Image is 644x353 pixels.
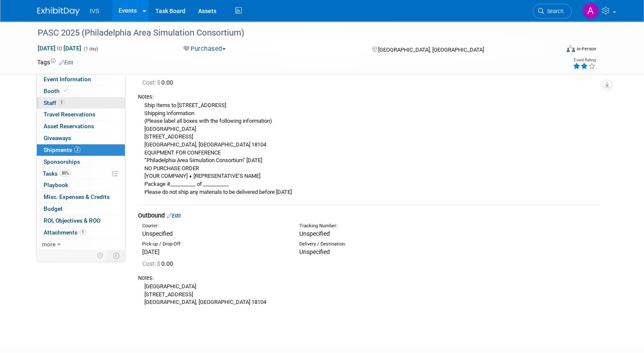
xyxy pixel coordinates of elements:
div: Notes: [138,274,600,282]
a: Budget [37,203,125,215]
td: Tags [37,58,73,66]
a: Booth [37,85,125,97]
a: Tasks89% [37,168,125,179]
span: more [42,241,55,248]
span: (1 day) [83,46,98,52]
a: Travel Reservations [37,109,125,120]
div: Delivery / Destination: [299,241,444,248]
a: Search [533,4,572,19]
div: Unspecified [142,229,287,238]
a: Asset Reservations [37,121,125,132]
span: Event Information [44,76,91,83]
div: Notes: [138,93,600,101]
div: Event Format [514,44,596,57]
div: Outbound [138,211,600,220]
a: Attachments1 [37,227,125,238]
span: 2 [74,146,80,153]
span: 0.00 [142,260,177,267]
a: Sponsorships [37,156,125,168]
span: Shipments [44,146,80,153]
a: Event Information [37,74,125,85]
span: Unspecified [299,230,330,237]
a: Edit [59,60,73,66]
div: Ship Items to [STREET_ADDRESS] Shipping Information (Please label all boxes with the following in... [138,101,600,196]
img: Format-Inperson.png [567,45,575,52]
span: Asset Reservations [44,123,94,130]
span: 0.00 [142,79,177,86]
a: Staff1 [37,97,125,109]
span: 1 [58,99,65,106]
a: more [37,239,125,250]
a: Edit [167,212,181,219]
span: Unspecified [299,248,330,255]
span: Travel Reservations [44,111,95,118]
span: Booth [44,88,69,94]
div: [GEOGRAPHIC_DATA] [STREET_ADDRESS] [GEOGRAPHIC_DATA], [GEOGRAPHIC_DATA] 18104 [138,282,600,306]
span: Misc. Expenses & Credits [44,193,110,200]
span: IVS [90,8,100,14]
a: Playbook [37,179,125,191]
div: In-Person [576,46,596,52]
div: Courier: [142,223,287,229]
a: Misc. Expenses & Credits [37,191,125,203]
td: Toggle Event Tabs [108,250,125,261]
span: [DATE] [DATE] [37,44,82,52]
a: Shipments2 [37,144,125,156]
img: Aaron Lentscher [583,3,599,19]
span: 89% [60,170,71,176]
span: Playbook [44,182,68,188]
span: Tasks [43,170,71,177]
span: Cost: $ [142,260,161,267]
span: Sponsorships [44,158,80,165]
div: Tracking Number: [299,223,483,229]
div: PASC 2025 (Philadelphia Area Simulation Consortium) [35,25,549,41]
img: ExhibitDay [37,7,80,16]
div: Pick-up / Drop-Off: [142,241,287,248]
span: Staff [44,99,65,106]
i: Booth reservation complete [64,88,68,93]
span: Budget [44,205,63,212]
td: Personalize Event Tab Strip [93,250,108,261]
span: Giveaways [44,135,71,141]
span: Search [544,8,564,14]
span: Cost: $ [142,79,161,86]
div: [DATE] [142,248,287,256]
span: ROI, Objectives & ROO [44,217,100,224]
button: Purchased [180,44,229,53]
span: 1 [80,229,86,235]
span: to [55,45,64,52]
a: Giveaways [37,132,125,144]
a: ROI, Objectives & ROO [37,215,125,226]
span: Attachments [44,229,86,236]
div: Event Rating [573,58,596,62]
span: [GEOGRAPHIC_DATA], [GEOGRAPHIC_DATA] [378,47,484,53]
